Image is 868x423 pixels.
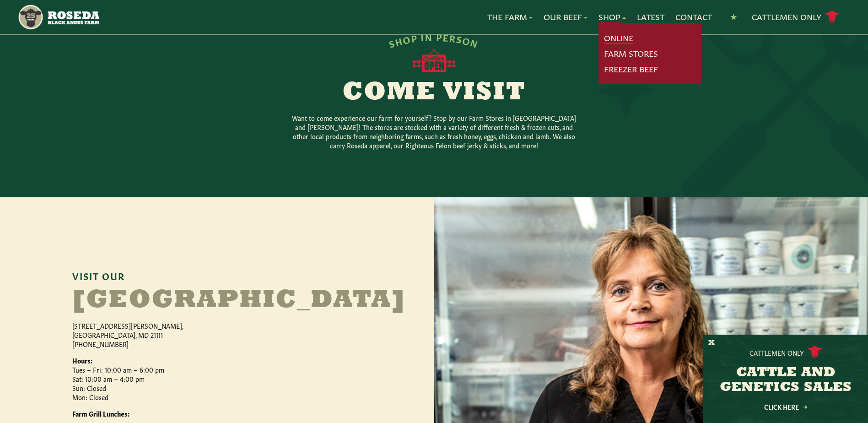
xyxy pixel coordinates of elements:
[708,338,715,348] button: X
[598,11,626,23] a: Shop
[410,32,418,43] span: P
[752,9,840,25] a: Cattlemen Only
[604,63,658,75] a: Freezer Beef
[604,48,658,60] a: Farm Stores
[715,366,857,395] h3: CATTLE AND GENETICS SALES
[388,37,396,49] span: S
[442,32,450,42] span: E
[604,32,633,44] a: Online
[462,34,472,46] span: O
[72,288,301,314] h2: [GEOGRAPHIC_DATA]
[17,4,99,31] img: https://roseda.com/wp-content/uploads/2021/05/roseda-25-header.png
[749,348,804,357] p: Cattlemen Only
[72,356,92,365] strong: Hours:
[72,321,264,348] p: [STREET_ADDRESS][PERSON_NAME], [GEOGRAPHIC_DATA], MD 21111 [PHONE_NUMBER]
[425,31,433,42] span: N
[487,11,533,23] a: The Farm
[394,35,404,47] span: H
[744,404,827,410] a: Click Here
[259,80,610,106] h2: Come Visit
[637,11,664,23] a: Latest
[388,31,480,49] div: SHOP IN PERSON
[469,37,480,49] span: N
[808,346,822,358] img: cattle-icon.svg
[421,32,425,42] span: I
[449,32,457,43] span: R
[544,11,588,23] a: Our Beef
[456,33,464,44] span: S
[436,31,443,42] span: P
[72,356,264,401] p: Tues – Fri: 10:00 am – 6:00 pm Sat: 10:00 am – 4:00 pm Sun: Closed Mon: Closed
[675,11,712,23] a: Contact
[72,271,361,281] h6: Visit Our
[288,113,581,150] p: Want to come experience our farm for yourself? Stop by our Farm Stores in [GEOGRAPHIC_DATA] and [...
[402,33,412,44] span: O
[72,409,129,418] strong: Farm Grill Lunches:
